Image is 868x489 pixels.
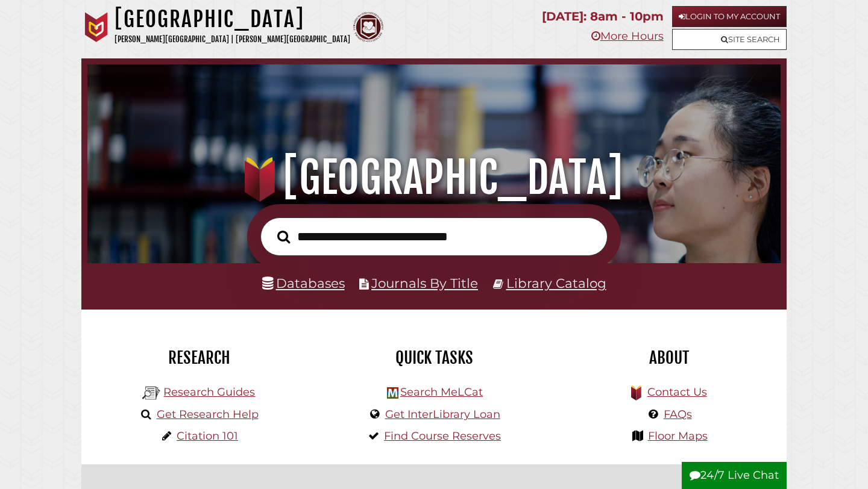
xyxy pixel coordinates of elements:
h1: [GEOGRAPHIC_DATA] [101,151,768,204]
a: Login to My Account [672,6,787,27]
p: [PERSON_NAME][GEOGRAPHIC_DATA] | [PERSON_NAME][GEOGRAPHIC_DATA] [115,33,350,46]
a: Site Search [672,29,787,50]
a: Library Catalog [506,275,606,291]
img: Calvin Theological Seminary [353,12,383,42]
h1: [GEOGRAPHIC_DATA] [115,6,350,33]
a: Journals By Title [371,275,478,291]
a: Floor Maps [648,429,708,443]
h2: About [561,347,778,368]
img: Calvin University [81,12,112,42]
i: Search [277,229,290,243]
a: More Hours [591,30,664,43]
a: Get Research Help [157,408,259,421]
img: Hekman Library Logo [387,387,398,399]
a: Citation 101 [177,429,238,443]
a: Search MeLCat [400,385,483,399]
img: Hekman Library Logo [142,384,160,402]
h2: Quick Tasks [325,347,542,368]
a: Find Course Reserves [384,429,501,443]
h2: Research [90,347,307,368]
a: Research Guides [163,385,255,399]
a: Contact Us [647,385,707,399]
button: Search [271,227,296,247]
p: [DATE]: 8am - 10pm [542,6,664,27]
a: Get InterLibrary Loan [385,408,500,421]
a: FAQs [664,408,692,421]
a: Databases [262,275,345,291]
